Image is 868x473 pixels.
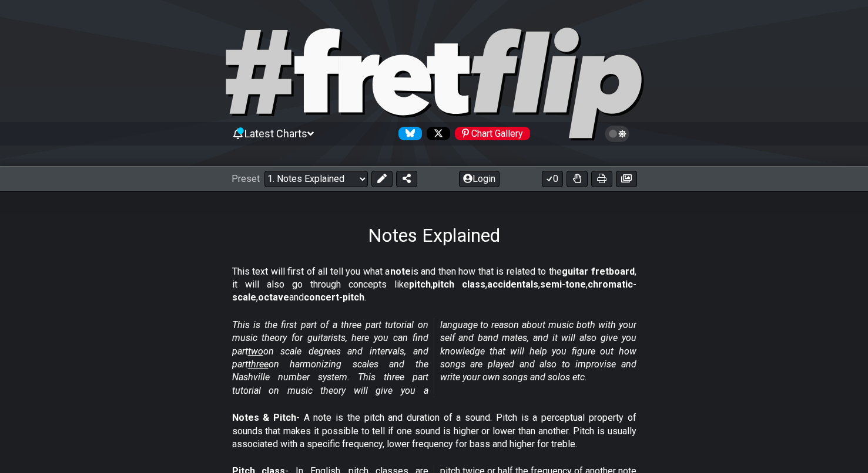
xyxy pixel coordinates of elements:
[450,127,530,140] a: #fretflip at Pinterest
[258,292,289,303] strong: octave
[396,171,417,187] button: Share Preset
[304,292,364,303] strong: concert-pitch
[611,129,624,139] span: Toggle light / dark theme
[409,279,431,290] strong: pitch
[540,279,586,290] strong: semi-tone
[264,171,368,187] select: Preset
[394,127,422,140] a: Follow #fretflip at Bluesky
[422,127,450,140] a: Follow #fretflip at X
[232,319,636,396] em: This is the first part of a three part tutorial on music theory for guitarists, here you can find...
[232,411,636,451] p: - A note is the pitch and duration of a sound. Pitch is a perceptual property of sounds that make...
[459,171,500,187] button: Login
[616,171,637,187] button: Create image
[232,173,260,184] span: Preset
[562,266,635,277] strong: guitar fretboard
[232,412,296,423] strong: Notes & Pitch
[433,279,485,290] strong: pitch class
[455,127,530,140] div: Chart Gallery
[368,224,500,246] h1: Notes Explained
[371,171,393,187] button: Edit Preset
[487,279,538,290] strong: accidentals
[248,346,263,357] span: two
[542,171,563,187] button: 0
[244,127,307,140] span: Latest Charts
[567,171,588,187] button: Toggle Dexterity for all fretkits
[248,359,269,370] span: three
[390,266,411,277] strong: note
[232,265,636,305] p: This text will first of all tell you what a is and then how that is related to the , it will also...
[591,171,612,187] button: Print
